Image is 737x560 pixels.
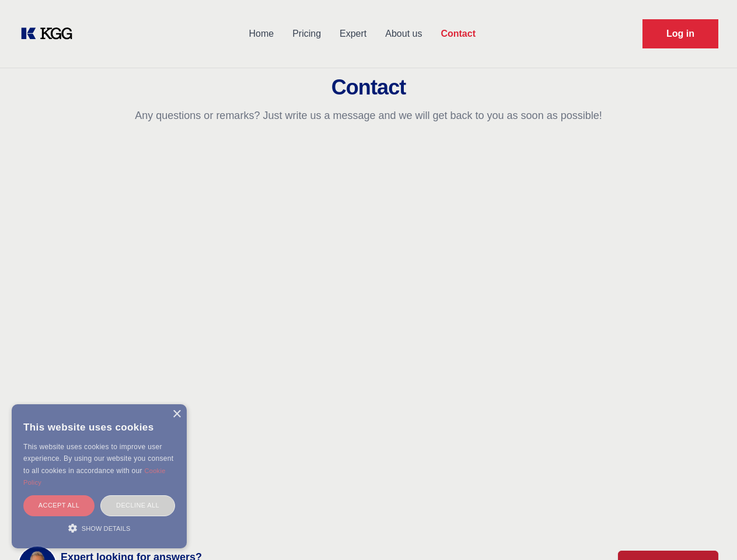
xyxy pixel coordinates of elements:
[23,467,166,486] a: Cookie Policy
[82,525,131,532] span: Show details
[330,19,376,49] a: Expert
[679,504,737,560] iframe: Chat Widget
[23,522,175,534] div: Show details
[431,19,485,49] a: Contact
[19,24,82,43] a: KOL Knowledge Platform: Talk to Key External Experts (KEE)
[376,19,431,49] a: About us
[100,495,175,516] div: Decline all
[239,19,283,49] a: Home
[23,443,173,475] span: This website uses cookies to improve user experience. By using our website you consent to all coo...
[642,19,718,48] a: Request Demo
[172,410,181,419] div: Close
[14,76,723,99] h2: Contact
[14,108,723,123] p: Any questions or remarks? Just write us a message and we will get back to you as soon as possible!
[23,413,175,441] div: This website uses cookies
[283,19,330,49] a: Pricing
[23,495,95,516] div: Accept all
